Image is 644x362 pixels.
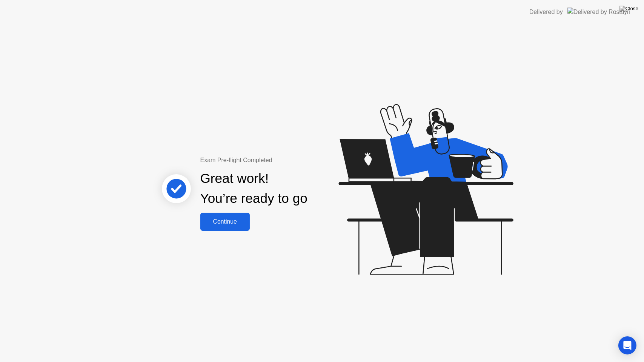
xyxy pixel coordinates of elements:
[200,213,250,231] button: Continue
[618,336,636,354] div: Open Intercom Messenger
[529,8,563,17] div: Delivered by
[200,156,356,165] div: Exam Pre-flight Completed
[567,8,630,16] img: Delivered by Rosalyn
[619,6,638,12] img: Close
[200,169,307,209] div: Great work! You’re ready to go
[203,218,247,225] div: Continue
